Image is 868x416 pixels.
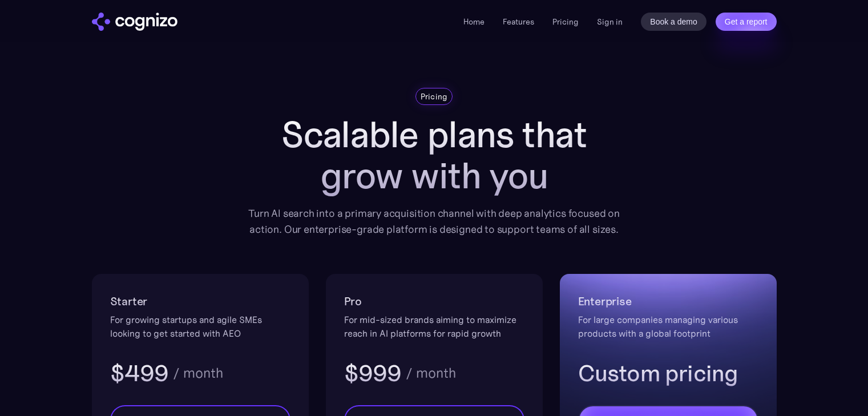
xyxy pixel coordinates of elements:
[240,205,628,237] div: Turn AI search into a primary acquisition channel with deep analytics focused on action. Our ente...
[110,292,290,310] h2: Starter
[578,358,758,388] h3: Custom pricing
[344,358,402,388] h3: $999
[344,292,524,310] h2: Pro
[463,17,485,27] a: Home
[173,366,223,380] div: / month
[92,13,177,31] a: home
[110,358,169,388] h3: $499
[641,13,706,31] a: Book a demo
[240,114,628,196] h1: Scalable plans that grow with you
[552,17,579,27] a: Pricing
[406,366,456,380] div: / month
[421,91,448,102] div: Pricing
[578,292,758,310] h2: Enterprise
[578,313,758,340] div: For large companies managing various products with a global footprint
[503,17,534,27] a: Features
[344,313,524,340] div: For mid-sized brands aiming to maximize reach in AI platforms for rapid growth
[716,13,777,31] a: Get a report
[92,13,177,31] img: cognizo logo
[110,313,290,340] div: For growing startups and agile SMEs looking to get started with AEO
[597,15,623,29] a: Sign in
